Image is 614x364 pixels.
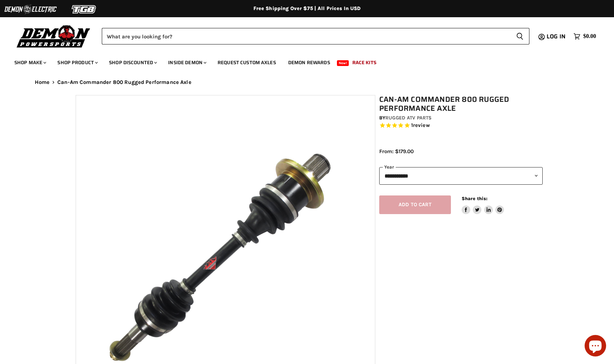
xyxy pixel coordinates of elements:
[583,33,596,40] span: $0.00
[283,55,335,70] a: Demon Rewards
[104,55,161,70] a: Shop Discounted
[379,148,414,155] span: From: $179.00
[57,79,191,85] span: Can-Am Commander 800 Rugged Performance Axle
[163,55,211,70] a: Inside Demon
[9,55,51,70] a: Shop Make
[413,122,430,129] span: review
[543,33,570,40] a: Log in
[462,196,487,201] span: Share this:
[4,3,57,16] img: Demon Electric Logo 2
[9,52,594,70] ul: Main menu
[379,122,543,129] span: Rated 5.0 out of 5 stars 1 reviews
[20,5,594,12] div: Free Shipping Over $75 | All Prices In USD
[20,79,594,85] nav: Breadcrumbs
[570,31,600,42] a: $0.00
[411,122,430,129] span: 1 reviews
[102,28,510,44] input: Search
[347,55,382,70] a: Race Kits
[52,55,102,70] a: Shop Product
[57,3,111,16] img: TGB Logo 2
[547,32,566,41] span: Log in
[102,28,529,44] form: Product
[510,28,529,44] button: Search
[462,195,504,214] aside: Share this:
[379,167,543,185] select: year
[379,114,543,122] div: by
[385,115,432,121] a: Rugged ATV Parts
[337,60,349,66] span: New!
[582,335,608,358] inbox-online-store-chat: Shopify online store chat
[14,23,93,49] img: Demon Powersports
[35,79,50,85] a: Home
[379,95,543,113] h1: Can-Am Commander 800 Rugged Performance Axle
[212,55,281,70] a: Request Custom Axles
